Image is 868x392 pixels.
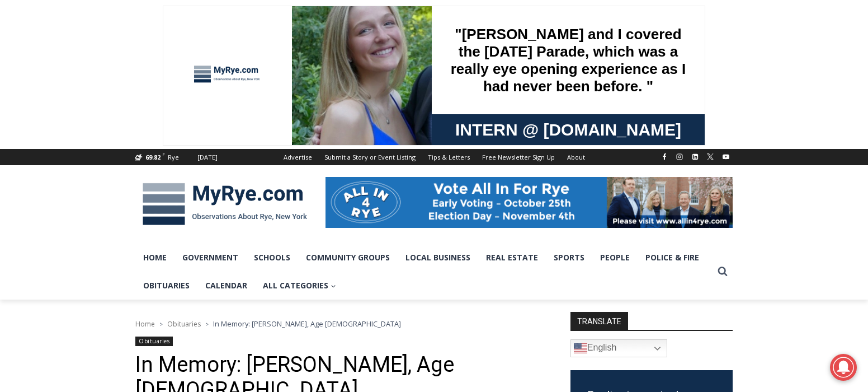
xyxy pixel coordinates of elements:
a: Obituaries [167,319,201,329]
div: Rye [168,152,179,162]
span: > [205,320,209,328]
a: Local Business [398,244,478,272]
a: X [704,150,717,164]
a: Community Groups [298,244,398,272]
nav: Secondary Navigation [277,149,591,165]
strong: TRANSLATE [570,312,628,330]
button: View Search Form [713,262,733,282]
span: > [159,320,163,328]
nav: Breadcrumbs [135,318,541,329]
nav: Primary Navigation [135,244,713,300]
span: Open Tues. - Sun. [PHONE_NUMBER] [3,115,110,158]
div: "[PERSON_NAME] and I covered the [DATE] Parade, which was a really eye opening experience as I ha... [282,1,529,109]
a: Home [135,244,174,272]
img: All in for Rye [325,177,733,227]
a: Instagram [673,150,686,164]
a: Government [174,244,246,272]
a: English [570,339,667,357]
img: en [574,342,587,355]
a: Obituaries [135,337,173,346]
a: Advertise [277,149,318,165]
a: Linkedin [688,150,702,164]
a: Schools [246,244,298,272]
div: [DATE] [197,152,218,162]
span: Intern @ [DOMAIN_NAME] [293,111,518,137]
a: Intern @ [DOMAIN_NAME] [269,109,542,139]
a: Real Estate [478,244,546,272]
a: Open Tues. - Sun. [PHONE_NUMBER] [1,113,112,139]
a: About [561,149,591,165]
div: "the precise, almost orchestrated movements of cutting and assembling sushi and [PERSON_NAME] mak... [115,70,159,134]
a: Facebook [658,150,671,164]
a: Home [135,319,155,329]
a: People [592,244,638,272]
span: F [162,151,165,157]
button: Child menu of All Categories [255,272,344,300]
a: Obituaries [135,272,197,300]
a: Police & Fire [638,244,707,272]
a: Calendar [197,272,255,300]
a: YouTube [719,150,733,164]
a: Tips & Letters [422,149,476,165]
a: Sports [546,244,592,272]
span: In Memory: [PERSON_NAME], Age [DEMOGRAPHIC_DATA] [213,319,401,329]
span: 69.82 [145,153,161,161]
a: Submit a Story or Event Listing [318,149,422,165]
a: Free Newsletter Sign Up [476,149,561,165]
img: MyRye.com [135,175,314,234]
